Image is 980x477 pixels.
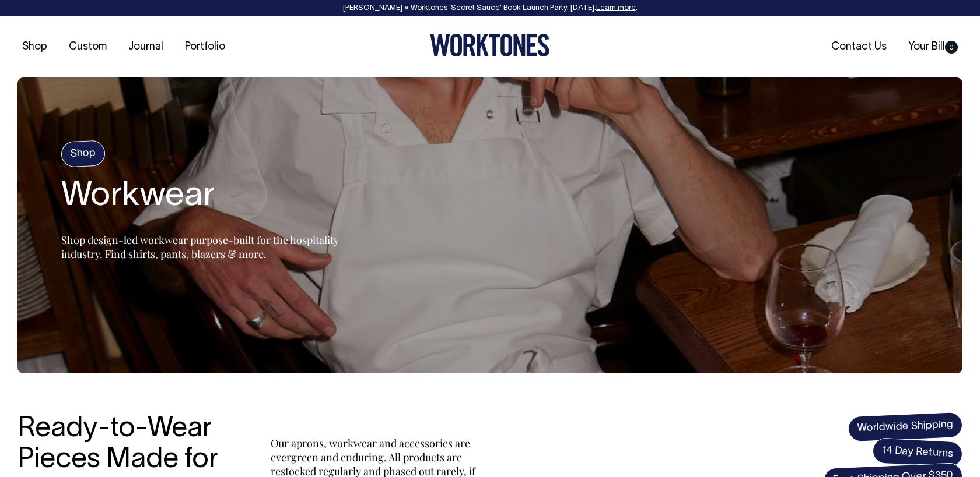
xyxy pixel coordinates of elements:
a: Journal [124,37,168,56]
h1: Workwear [61,178,353,215]
span: 0 [945,41,958,54]
a: Portfolio [180,37,230,56]
a: Custom [64,37,111,56]
a: Your Bill0 [904,37,963,56]
a: Learn more [596,5,636,12]
span: 14 Day Returns [872,437,963,468]
h4: Shop [61,140,106,168]
a: Contact Us [827,37,891,56]
span: Worldwide Shipping [848,412,963,442]
a: Shop [17,37,52,56]
div: [PERSON_NAME] × Worktones ‘Secret Sauce’ Book Launch Party, [DATE]. . [12,4,968,12]
span: Shop design-led workwear purpose-built for the hospitality industry. Find shirts, pants, blazers ... [61,233,339,261]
